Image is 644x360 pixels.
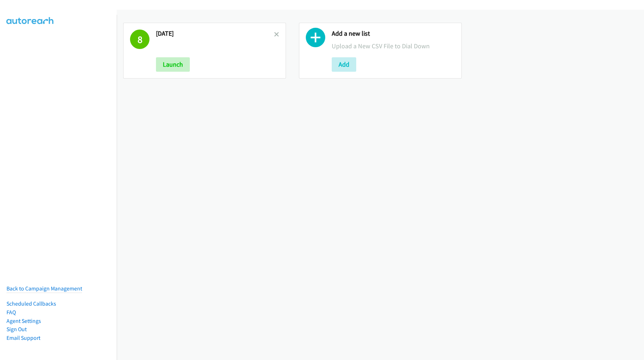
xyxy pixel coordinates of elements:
[6,300,56,307] a: Scheduled Callbacks
[6,285,82,292] a: Back to Campaign Management
[130,30,149,49] h1: 8
[6,334,40,341] a: Email Support
[6,309,16,316] a: FAQ
[332,41,455,51] p: Upload a New CSV File to Dial Down
[6,317,41,324] a: Agent Settings
[332,57,356,72] button: Add
[332,30,455,38] h2: Add a new list
[156,30,274,38] h2: [DATE]
[156,57,190,72] button: Launch
[6,326,27,333] a: Sign Out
